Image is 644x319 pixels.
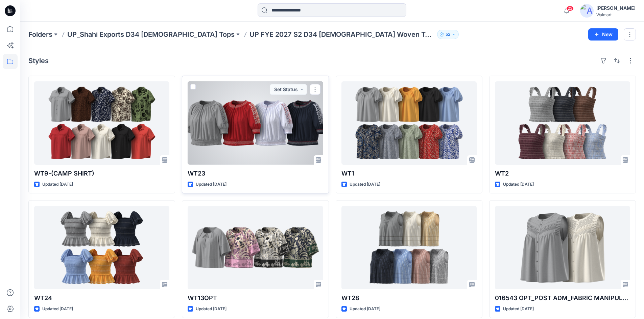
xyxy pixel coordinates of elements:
a: 016543 OPT_POST ADM_FABRIC MANIPULATED SHELL [495,206,630,289]
p: Updated [DATE] [350,305,380,313]
img: avatar [580,4,594,18]
a: WT9-(CAMP SHIRT) [34,81,169,165]
a: WT1 [341,81,477,165]
p: 016543 OPT_POST ADM_FABRIC MANIPULATED SHELL [495,293,630,303]
div: Walmart [596,12,636,17]
p: Updated [DATE] [196,305,226,313]
p: WT9-(CAMP SHIRT) [34,169,169,178]
p: Updated [DATE] [503,305,534,313]
button: New [588,28,618,41]
button: 52 [437,30,459,39]
p: WT24 [34,293,169,303]
a: WT2 [495,81,630,165]
p: UP FYE 2027 S2 D34 [DEMOGRAPHIC_DATA] Woven Tops [249,30,434,39]
p: WT13OPT [188,293,323,303]
div: [PERSON_NAME] [596,4,636,12]
a: WT23 [188,81,323,165]
p: WT1 [341,169,477,178]
p: 52 [446,31,450,38]
p: Updated [DATE] [196,181,226,188]
a: WT13OPT [188,206,323,289]
a: WT24 [34,206,169,289]
p: WT2 [495,169,630,178]
p: WT23 [188,169,323,178]
a: UP_Shahi Exports D34 [DEMOGRAPHIC_DATA] Tops [67,30,235,39]
a: Folders [28,30,52,39]
h4: Styles [28,57,49,65]
p: Updated [DATE] [350,181,380,188]
p: Updated [DATE] [503,181,534,188]
p: Updated [DATE] [42,305,73,313]
span: 23 [566,6,574,11]
p: Updated [DATE] [42,181,73,188]
a: WT28 [341,206,477,289]
p: WT28 [341,293,477,303]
